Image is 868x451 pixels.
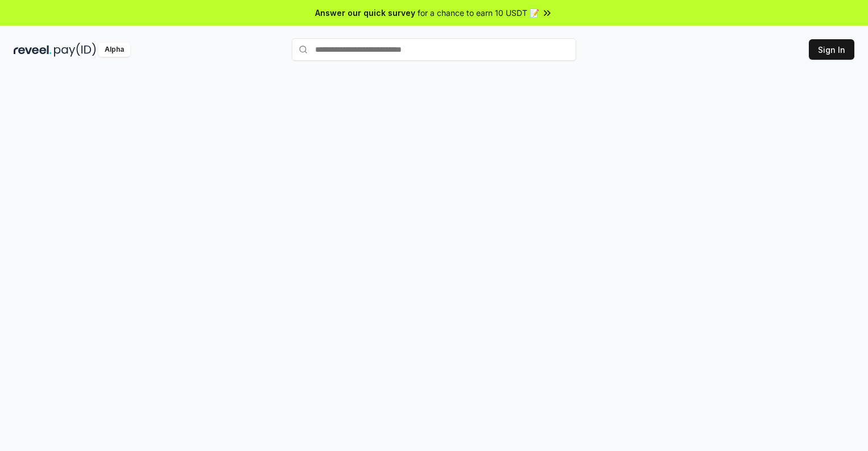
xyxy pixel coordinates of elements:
[809,39,854,60] button: Sign In
[315,7,415,19] span: Answer our quick survey
[418,7,539,19] span: for a chance to earn 10 USDT 📝
[54,43,96,57] img: pay_id
[98,43,130,57] div: Alpha
[14,43,52,57] img: reveel_dark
